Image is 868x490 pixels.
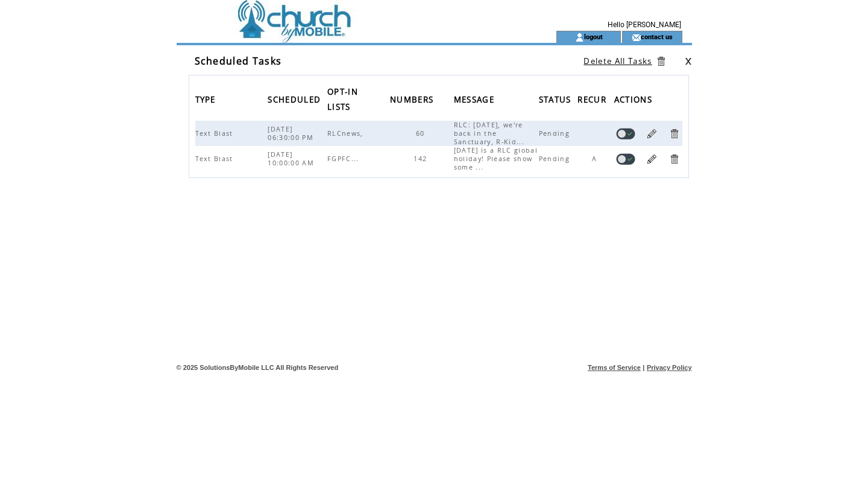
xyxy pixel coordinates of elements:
span: | [643,364,644,371]
span: MESSAGE [454,91,497,111]
span: OPT-IN LISTS [327,83,358,118]
a: Edit Task [646,128,658,139]
a: Delete Task [668,153,680,165]
a: logout [584,33,603,40]
a: SCHEDULED [268,95,324,103]
span: 142 [414,154,430,163]
span: RECUR [577,91,609,111]
span: RLC: [DATE], we're back in the Sanctuary, R-Kid... [454,121,527,146]
img: contact_us_icon.gif [632,33,641,42]
span: Pending [539,154,573,163]
span: NUMBERS [390,91,436,111]
span: Text Blast [195,154,236,163]
span: Pending [539,129,573,138]
span: Text Blast [195,129,236,138]
span: STATUS [539,91,574,111]
a: STATUS [539,95,574,103]
a: Disable task [616,153,635,165]
a: RECUR [577,95,609,103]
span: SCHEDULED [268,91,324,111]
span: Scheduled Tasks [195,54,282,68]
span: 60 [416,129,428,138]
a: Disable task [616,128,635,139]
span: TYPE [195,91,219,111]
a: OPT-IN LISTS [327,87,358,110]
span: [DATE] 06:30:00 PM [268,125,316,142]
img: account_icon.gif [575,33,584,42]
span: A [592,154,600,163]
span: FGPFC... [327,154,362,163]
span: ACTIONS [614,91,655,111]
a: MESSAGE [454,95,497,103]
a: Privacy Policy [647,364,692,371]
span: [DATE] 10:00:00 AM [268,150,317,167]
a: Terms of Service [588,364,641,371]
a: Delete Task [668,128,680,139]
span: © 2025 SolutionsByMobile LLC All Rights Reserved [177,364,339,371]
a: NUMBERS [390,95,436,103]
a: Edit Task [646,153,658,165]
span: Hello [PERSON_NAME] [608,21,681,29]
a: Delete All Tasks [583,56,652,66]
a: TYPE [195,95,219,103]
span: [DATE] is a RLC global holiday! Please show some ... [454,146,538,171]
span: RLCnews, [327,129,366,138]
a: contact us [641,33,673,40]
